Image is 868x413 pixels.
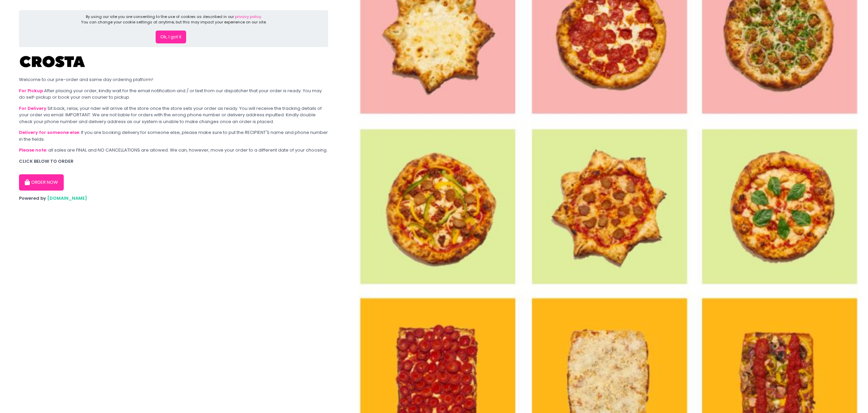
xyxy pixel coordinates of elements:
[19,174,64,191] button: ORDER NOW
[19,129,328,142] div: If you are booking delivery for someone else, please make sure to put the RECIPIENT'S name and ph...
[19,76,328,83] div: Welcome to our pre-order and same day ordering platform!
[19,52,87,72] img: Crosta Pizzeria
[156,31,186,43] button: Ok, I got it
[19,147,328,154] div: all sales are FINAL and NO CANCELLATIONS are allowed. We can, however, move your order to a diffe...
[81,14,267,25] div: By using our site you are consenting to the use of cookies as described in our You can change you...
[19,87,328,101] div: After placing your order, kindly wait for the email notification and / or text from our dispatche...
[19,105,328,125] div: Sit back, relax, your rider will arrive at the store once the store sets your order as ready. You...
[19,147,47,153] b: Please note:
[19,105,46,112] b: For Delivery
[19,158,328,165] div: CLICK BELOW TO ORDER
[47,195,87,201] a: [DOMAIN_NAME]
[19,195,328,202] div: Powered by
[19,129,80,136] b: Delivery for someone else:
[235,14,262,19] a: privacy policy.
[19,87,43,94] b: For Pickup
